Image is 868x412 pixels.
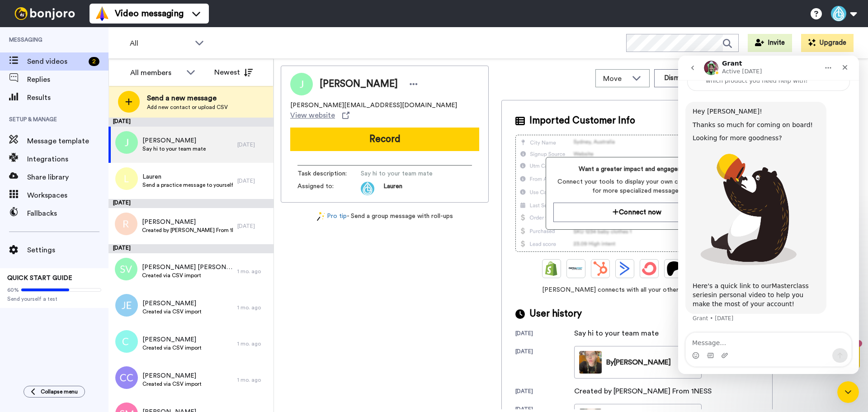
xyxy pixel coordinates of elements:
[297,182,361,195] span: Assigned to:
[115,330,138,353] img: c%20.png
[142,272,233,279] span: Created via CSV import
[515,348,574,379] div: [DATE]
[281,212,489,221] div: - Send a group message with roll-ups
[574,346,702,379] a: By[PERSON_NAME][DATE]
[237,177,269,185] div: [DATE]
[544,261,559,276] img: Shopify
[320,77,398,91] span: [PERSON_NAME]
[130,38,190,49] span: All
[529,114,635,128] span: Imported Customer Info
[108,118,274,127] div: [DATE]
[529,307,582,321] span: User history
[24,386,85,398] button: Collapse menu
[515,388,574,397] div: [DATE]
[618,261,632,276] img: ActiveCampaign
[115,131,138,154] img: j.png
[383,182,402,195] span: Lauren
[147,104,228,111] span: Add new contact or upload CSV
[115,294,138,317] img: je.png
[11,7,79,20] img: bj-logo-header-white.svg
[606,357,671,368] div: By [PERSON_NAME]
[553,177,720,195] span: Connect your tools to display your own customer data for more specialized messages
[142,145,206,152] span: Say hi to your team mate
[29,29,40,40] img: mute-white.svg
[89,57,99,66] div: 2
[142,371,202,380] span: [PERSON_NAME]
[297,169,361,178] span: Task description :
[748,34,792,52] button: Invite
[642,261,656,276] img: ConvertKit
[142,172,233,181] span: Lauren
[553,203,720,222] button: Connect now
[27,208,108,219] span: Fallbacks
[208,63,259,81] button: Newest
[290,101,457,110] span: [PERSON_NAME][EMAIL_ADDRESS][DOMAIN_NAME]
[142,181,233,189] span: Send a practice message to yourself
[666,261,681,276] img: Patreon
[41,388,78,395] span: Collapse menu
[108,244,274,253] div: [DATE]
[290,110,335,121] span: View website
[147,93,228,104] span: Send a new message
[290,73,313,95] img: Image of Jay
[51,8,120,101] span: Hi [PERSON_NAME], thank you so much for signing up! I wanted to say thanks in person with a quick...
[593,261,608,276] img: Hubspot
[142,263,233,272] span: [PERSON_NAME] [PERSON_NAME]
[27,74,108,85] span: Replies
[115,258,137,280] img: sv.png
[115,7,184,20] span: Video messaging
[515,285,759,294] span: [PERSON_NAME] connects with all your other software
[237,340,269,347] div: 1 mo. ago
[27,56,85,67] span: Send videos
[142,344,202,351] span: Created via CSV import
[95,6,109,21] img: vm-color.svg
[569,261,583,276] img: Ontraport
[130,67,182,78] div: All members
[603,73,627,84] span: Move
[27,172,108,183] span: Share library
[290,128,479,151] button: Record
[801,34,854,52] button: Upgrade
[317,212,347,221] a: Pro tip
[142,227,233,234] span: Created by [PERSON_NAME] From 1NESS
[290,110,349,121] a: View website
[553,165,720,174] span: Want a greater impact and engagement?
[237,376,269,384] div: 1 mo. ago
[115,213,137,235] img: r.png
[142,136,206,145] span: [PERSON_NAME]
[574,386,712,397] div: Created by [PERSON_NAME] From 1NESS
[515,330,574,339] div: [DATE]
[237,141,269,148] div: [DATE]
[142,308,202,315] span: Created via CSV import
[27,245,108,256] span: Settings
[574,328,659,339] div: Say hi to your team mate
[317,212,325,221] img: magic-wand.svg
[7,286,19,294] span: 60%
[142,335,202,344] span: [PERSON_NAME]
[27,190,108,201] span: Workspaces
[142,299,202,308] span: [PERSON_NAME]
[1,2,25,26] img: c638375f-eacb-431c-9714-bd8d08f708a7-1584310529.jpg
[27,136,108,147] span: Message template
[237,304,269,311] div: 1 mo. ago
[678,56,859,374] iframe: Intercom live chat
[27,92,108,103] span: Results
